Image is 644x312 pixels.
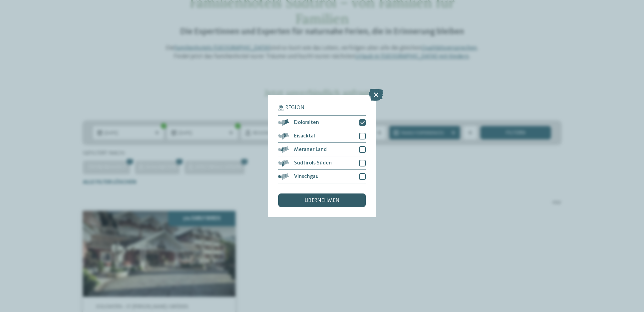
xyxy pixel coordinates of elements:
[294,160,332,166] span: Südtirols Süden
[294,133,315,139] span: Eisacktal
[304,198,340,203] span: übernehmen
[294,120,319,125] span: Dolomiten
[294,147,327,152] span: Meraner Land
[285,105,304,110] span: Region
[294,174,319,179] span: Vinschgau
